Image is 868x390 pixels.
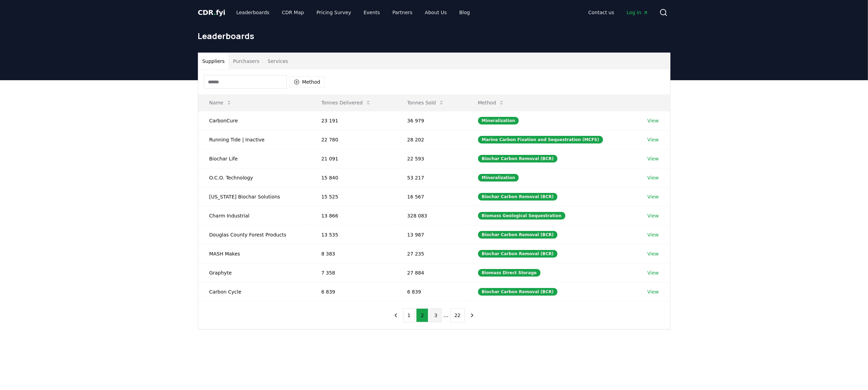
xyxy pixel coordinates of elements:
[478,155,557,162] div: Biochar Carbon Removal (BCR)
[198,168,311,187] td: O.C.O. Technology
[231,6,475,19] nav: Main
[583,6,654,19] nav: Main
[213,8,216,17] span: .
[390,308,402,322] button: previous page
[310,263,396,282] td: 7 358
[647,174,659,181] a: View
[647,231,659,238] a: View
[478,250,557,258] div: Biochar Carbon Removal (BCR)
[443,311,448,319] li: ...
[478,174,519,182] div: Mineralization
[396,130,467,149] td: 28 202
[310,111,396,130] td: 23 191
[198,53,229,69] button: Suppliers
[473,96,510,110] button: Method
[231,6,275,19] a: Leaderboards
[198,8,226,17] a: CDR.fyi
[627,9,648,16] span: Log in
[396,263,467,282] td: 27 884
[310,187,396,206] td: 15 525
[478,212,565,220] div: Biomass Geological Sequestration
[310,206,396,225] td: 13 866
[310,130,396,149] td: 22 780
[310,225,396,244] td: 13 535
[478,136,603,143] div: Marine Carbon Fixation and Sequestration (MCFS)
[403,308,415,322] button: 1
[198,187,311,206] td: [US_STATE] Biochar Solutions
[198,282,311,301] td: Carbon Cycle
[198,8,226,17] span: CDR fyi
[647,269,659,276] a: View
[647,212,659,219] a: View
[289,76,325,87] button: Method
[583,6,620,19] a: Contact us
[416,308,428,322] button: 2
[198,149,311,168] td: Biochar Life
[396,111,467,130] td: 36 979
[198,111,311,130] td: CarbonCure
[647,193,659,200] a: View
[387,6,418,19] a: Partners
[310,282,396,301] td: 6 839
[198,263,311,282] td: Graphyte
[198,30,670,41] h1: Leaderboards
[396,225,467,244] td: 13 987
[396,149,467,168] td: 22 593
[358,6,385,19] a: Events
[478,269,541,277] div: Biomass Direct Storage
[466,308,478,322] button: next page
[396,282,467,301] td: 6 839
[276,6,309,19] a: CDR Map
[647,136,659,143] a: View
[647,155,659,162] a: View
[204,96,237,110] button: Name
[198,244,311,263] td: MASH Makes
[310,244,396,263] td: 8 383
[478,117,519,124] div: Mineralization
[198,206,311,225] td: Charm Industrial
[402,96,450,110] button: Tonnes Sold
[450,308,465,322] button: 22
[419,6,452,19] a: About Us
[647,288,659,295] a: View
[396,187,467,206] td: 16 567
[396,244,467,263] td: 27 235
[478,231,557,239] div: Biochar Carbon Removal (BCR)
[396,168,467,187] td: 53 217
[198,130,311,149] td: Running Tide | Inactive
[478,193,557,201] div: Biochar Carbon Removal (BCR)
[430,308,442,322] button: 3
[310,149,396,168] td: 21 091
[198,225,311,244] td: Douglas County Forest Products
[454,6,476,19] a: Blog
[229,53,264,69] button: Purchasers
[647,117,659,124] a: View
[621,6,654,19] a: Log in
[647,250,659,257] a: View
[478,288,557,296] div: Biochar Carbon Removal (BCR)
[311,6,356,19] a: Pricing Survey
[310,168,396,187] td: 15 840
[264,53,292,69] button: Services
[316,96,376,110] button: Tonnes Delivered
[396,206,467,225] td: 328 083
